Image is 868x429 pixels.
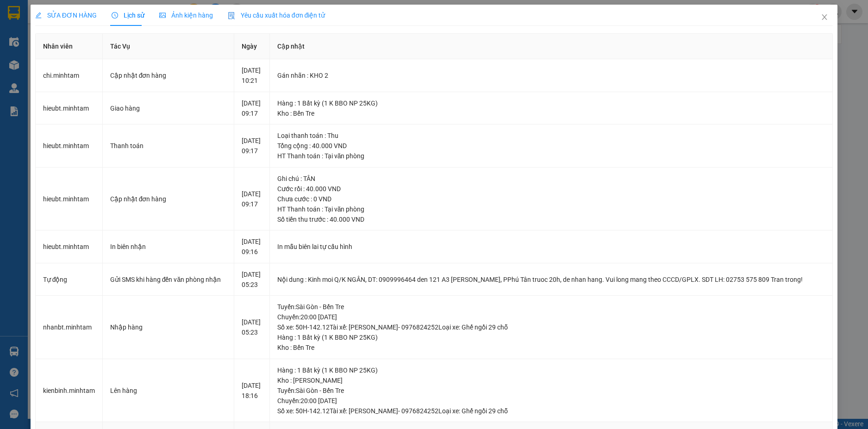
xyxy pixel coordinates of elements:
div: [DATE] 09:16 [242,236,262,257]
div: [DATE] 05:23 [242,269,262,290]
div: Chưa cước : 0 VND [277,194,825,204]
div: Cập nhật đơn hàng [110,70,226,81]
img: icon [228,12,235,19]
span: edit [35,12,42,19]
div: [DATE] 09:17 [242,136,262,156]
div: Tuyến : Sài Gòn - Bến Tre Chuyến: 20:00 [DATE] Số xe: 50H-142.12 Tài xế: [PERSON_NAME]- 097682425... [277,385,825,416]
div: Gán nhãn : KHO 2 [277,70,825,81]
span: SỬA ĐƠN HÀNG [35,12,97,19]
div: Nhập hàng [110,322,226,332]
td: hieubt.minhtam [36,168,103,231]
div: Cước rồi : 40.000 VND [277,184,825,194]
div: [DATE] 18:16 [242,380,262,401]
td: hieubt.minhtam [36,230,103,263]
div: Cập nhật đơn hàng [110,194,226,204]
span: picture [159,12,166,19]
div: Hàng : 1 Bất kỳ (1 K BBO NP 25KG) [277,365,825,375]
div: Tuyến : Sài Gòn - Bến Tre Chuyến: 20:00 [DATE] Số xe: 50H-142.12 Tài xế: [PERSON_NAME]- 097682425... [277,302,825,332]
div: Thanh toán [110,141,226,151]
td: Tự động [36,263,103,296]
div: Ghi chú : TÂN [277,174,825,184]
div: [DATE] 09:17 [242,189,262,209]
div: Kho : Bến Tre [277,108,825,118]
div: HT Thanh toán : Tại văn phòng [277,151,825,161]
div: Hàng : 1 Bất kỳ (1 K BBO NP 25KG) [277,332,825,342]
div: [DATE] 10:21 [242,65,262,86]
div: [DATE] 05:23 [242,317,262,337]
td: hieubt.minhtam [36,124,103,168]
span: close [821,13,828,21]
div: Gửi SMS khi hàng đến văn phòng nhận [110,274,226,285]
span: Yêu cầu xuất hóa đơn điện tử [228,12,325,19]
div: Kho : [PERSON_NAME] [277,375,825,385]
span: clock-circle [112,12,118,19]
span: Ảnh kiện hàng [159,12,213,19]
td: nhanbt.minhtam [36,296,103,359]
td: chi.minhtam [36,59,103,92]
th: Tác Vụ [103,34,234,59]
div: Nội dung : Kinh moi Q/K NGÂN, DT: 0909996464 den 121 A3 [PERSON_NAME], PPhú Tân truoc 20h, de nha... [277,274,825,285]
div: Hàng : 1 Bất kỳ (1 K BBO NP 25KG) [277,98,825,108]
div: In biên nhận [110,242,226,252]
td: hieubt.minhtam [36,92,103,125]
div: Kho : Bến Tre [277,342,825,353]
button: Close [812,5,837,31]
div: In mẫu biên lai tự cấu hình [277,242,825,252]
div: Lên hàng [110,385,226,396]
th: Nhân viên [36,34,103,59]
div: Tổng cộng : 40.000 VND [277,141,825,151]
div: Giao hàng [110,103,226,113]
div: [DATE] 09:17 [242,98,262,118]
th: Cập nhật [270,34,833,59]
td: kienbinh.minhtam [36,359,103,423]
div: Loại thanh toán : Thu [277,131,825,141]
div: HT Thanh toán : Tại văn phòng [277,204,825,214]
span: Lịch sử [112,12,144,19]
th: Ngày [234,34,270,59]
div: Số tiền thu trước : 40.000 VND [277,214,825,224]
